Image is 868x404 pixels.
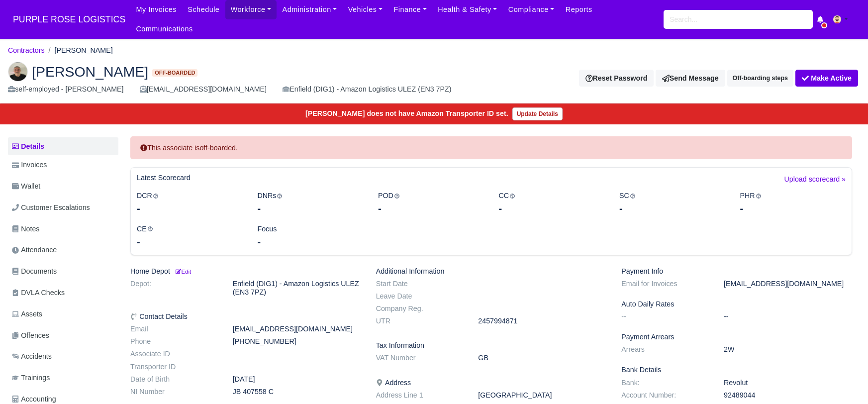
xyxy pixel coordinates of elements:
div: - [137,202,243,215]
a: Invoices [8,155,118,175]
a: Contractors [8,46,45,54]
dd: [PHONE_NUMBER] [225,337,369,346]
dt: Transporter ID [123,363,225,371]
dt: Bank: [614,379,716,387]
h6: Payment Info [621,267,852,276]
dd: 2457994871 [471,317,614,325]
small: Edit [174,269,191,275]
h6: Contact Details [130,312,361,321]
button: Reset Password [579,70,654,87]
div: self-employed - [PERSON_NAME] [8,84,124,95]
div: CE [129,223,250,249]
span: Off-boarded [152,69,197,77]
strong: off-boarded. [199,144,238,152]
h6: Bank Details [621,366,852,374]
button: Make Active [795,70,858,87]
div: - [137,235,243,249]
dd: Revolut [716,379,860,387]
dd: Enfield (DIG1) - Amazon Logistics ULEZ (EN3 7PZ) [225,280,369,297]
span: [PERSON_NAME] [32,65,148,79]
a: Accidents [8,347,118,366]
a: Communications [130,19,198,39]
h6: Additional Information [376,267,607,276]
span: Documents [12,266,57,277]
span: Invoices [12,159,47,171]
a: Customer Escalations [8,198,118,217]
dd: [EMAIL_ADDRESS][DOMAIN_NAME] [225,325,369,333]
a: Offences [8,326,118,345]
dt: Address Line 1 [369,391,471,400]
dt: Arrears [614,345,716,354]
li: [PERSON_NAME] [45,45,113,56]
span: Attendance [12,244,57,256]
a: Trainings [8,368,118,388]
dt: Date of Birth [123,375,225,384]
span: Notes [12,223,39,235]
a: Update Details [512,107,563,120]
dd: [EMAIL_ADDRESS][DOMAIN_NAME] [716,280,860,288]
dd: [GEOGRAPHIC_DATA] [471,391,614,400]
dt: UTR [369,317,471,325]
dt: Email [123,325,225,333]
dd: [DATE] [225,375,369,384]
div: POD [371,190,491,215]
div: - [499,202,605,215]
div: Enfield (DIG1) - Amazon Logistics ULEZ (EN3 7PZ) [283,84,451,95]
dt: NI Number [123,388,225,396]
input: Search... [664,10,813,29]
a: Details [8,137,118,156]
div: DCR [129,190,250,215]
h6: Address [376,379,607,387]
div: CC [491,190,612,215]
span: Offences [12,330,49,341]
dt: Company Reg. [369,304,471,313]
dt: Email for Invoices [614,280,716,288]
div: SC [612,190,733,215]
dt: Start Date [369,280,471,288]
div: Aaron Green [0,54,868,103]
div: - [619,202,725,215]
span: Customer Escalations [12,202,90,213]
a: Assets [8,304,118,324]
dt: Leave Date [369,292,471,301]
a: Attendance [8,240,118,260]
dd: -- [716,312,860,321]
a: Notes [8,219,118,239]
div: PHR [733,190,854,215]
h6: Tax Information [376,341,607,350]
span: Assets [12,308,42,320]
span: PURPLE ROSE LOGISTICS [8,9,130,29]
div: [EMAIL_ADDRESS][DOMAIN_NAME] [140,84,267,95]
a: Upload scorecard » [784,174,846,190]
a: Documents [8,262,118,281]
div: - [258,202,364,215]
span: Trainings [12,372,50,384]
a: Edit [174,267,191,275]
span: Wallet [12,181,40,192]
dd: 92489044 [716,391,860,400]
dt: VAT Number [369,354,471,362]
div: - [258,235,364,249]
dt: Account Number: [614,391,716,400]
dt: Associate ID [123,350,225,358]
h6: Payment Arrears [621,333,852,341]
div: - [740,202,846,215]
span: DVLA Checks [12,287,65,299]
a: PURPLE ROSE LOGISTICS [8,10,130,29]
dd: JB 407558 C [225,388,369,396]
a: Send Message [656,70,725,87]
a: Wallet [8,177,118,196]
h6: Auto Daily Rates [621,300,852,308]
h6: Home Depot [130,267,361,276]
button: Off-boarding steps [727,70,793,87]
div: This associate is [130,136,852,160]
span: Accidents [12,351,52,362]
dt: -- [614,312,716,321]
dt: Depot: [123,280,225,297]
dd: GB [471,354,614,362]
h6: Latest Scorecard [137,174,191,182]
div: - [378,202,484,215]
dd: 2W [716,345,860,354]
div: Focus [250,223,371,249]
dt: Phone [123,337,225,346]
